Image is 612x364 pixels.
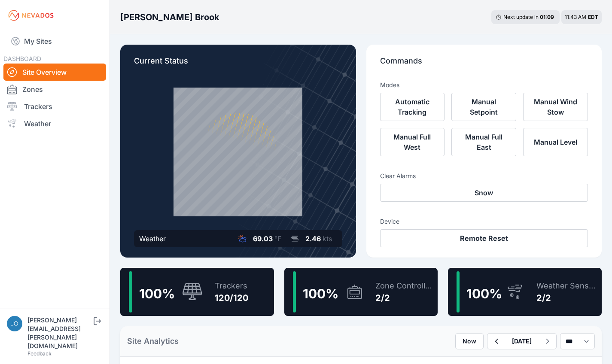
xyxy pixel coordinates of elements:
[3,55,41,62] span: DASHBOARD
[323,234,332,243] span: kts
[380,93,445,121] button: Automatic Tracking
[536,292,598,304] div: 2/2
[303,286,338,301] span: 100 %
[3,31,106,52] a: My Sites
[380,128,445,156] button: Manual Full West
[375,280,434,292] div: Zone Controllers
[380,184,588,202] button: Snow
[380,217,588,226] h3: Device
[451,128,516,156] button: Manual Full East
[3,115,106,132] a: Weather
[375,292,434,304] div: 2/2
[274,234,281,243] span: °F
[540,14,555,21] div: 01 : 09
[139,286,175,301] span: 100 %
[505,334,539,349] button: [DATE]
[536,280,598,292] div: Weather Sensors
[120,268,274,316] a: 100%Trackers120/120
[215,280,248,292] div: Trackers
[380,55,588,74] p: Commands
[305,234,321,243] span: 2.46
[3,64,106,81] a: Site Overview
[253,234,273,243] span: 69.03
[588,14,598,20] span: EDT
[120,11,219,23] h3: [PERSON_NAME] Brook
[127,335,179,347] h2: Site Analytics
[3,98,106,115] a: Trackers
[451,93,516,121] button: Manual Setpoint
[455,333,484,349] button: Now
[215,292,248,304] div: 120/120
[27,316,92,350] div: [PERSON_NAME][EMAIL_ADDRESS][PERSON_NAME][DOMAIN_NAME]
[120,6,219,28] nav: Breadcrumb
[380,172,588,180] h3: Clear Alarms
[523,128,588,156] button: Manual Level
[523,93,588,121] button: Manual Wind Stow
[380,229,588,247] button: Remote Reset
[380,81,399,89] h3: Modes
[7,316,22,331] img: joe.mikula@nevados.solar
[284,268,438,316] a: 100%Zone Controllers2/2
[134,55,342,74] p: Current Status
[139,234,166,244] div: Weather
[565,14,586,20] span: 11:43 AM
[27,350,52,357] a: Feedback
[448,268,602,316] a: 100%Weather Sensors2/2
[503,14,539,20] span: Next update in
[466,286,502,301] span: 100 %
[7,9,55,22] img: Nevados
[3,81,106,98] a: Zones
